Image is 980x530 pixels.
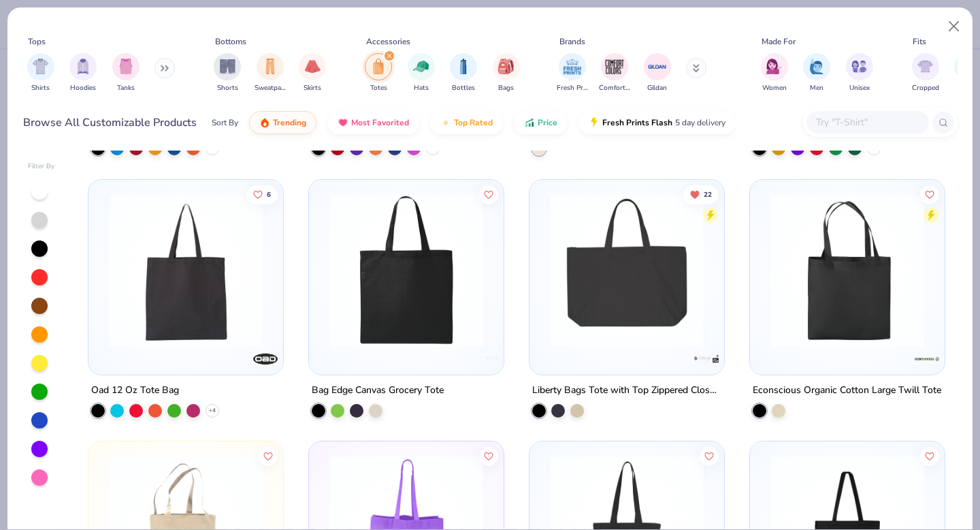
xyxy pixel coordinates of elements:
div: Bottoms [215,35,246,48]
span: Tanks [117,83,135,93]
img: Tanks Image [118,59,133,74]
div: filter for Women [761,53,788,93]
span: + 3 [429,144,436,152]
div: filter for Cropped [912,53,939,93]
img: Gildan Image [647,57,668,77]
span: Comfort Colors [599,83,630,93]
img: Hoodies Image [76,59,91,74]
span: + 4 [209,406,216,414]
button: filter button [214,53,241,93]
img: Sweatpants Image [263,59,278,74]
button: filter button [803,53,830,93]
div: Browse All Customizable Products [23,114,197,131]
div: filter for Fresh Prints [557,53,588,93]
img: 7be68d67-65f2-4a02-8fb8-8dfb60bb1994 [490,193,657,347]
span: Most Favorited [351,117,409,128]
button: filter button [846,53,873,93]
img: BAGedge logo [472,345,500,372]
button: Like [259,447,278,466]
div: Made For [762,35,796,48]
div: filter for Bottles [450,53,477,93]
button: filter button [644,53,671,93]
img: Bottles Image [456,59,471,74]
img: Comfort Colors Image [604,57,625,77]
span: Women [762,83,787,93]
button: Trending [249,111,316,134]
span: Skirts [304,83,321,93]
button: filter button [599,53,630,93]
button: Like [920,447,939,466]
button: Close [941,14,967,40]
img: Unisex Image [851,59,867,74]
img: most_fav.gif [338,117,348,128]
button: filter button [69,53,97,93]
div: filter for Men [803,53,830,93]
div: filter for Skirts [299,53,326,93]
img: Men Image [809,59,824,74]
span: Sweatpants [255,83,286,93]
span: + 7 [870,144,877,152]
div: Accessories [366,35,410,48]
div: Bag Edge Canvas Grocery Tote [312,381,444,399]
button: filter button [112,53,140,93]
div: filter for Comfort Colors [599,53,630,93]
img: 5d374576-d9c8-4db1-babc-3bccd75f9530 [764,193,931,347]
span: Cropped [912,83,939,93]
div: filter for Sweatpants [255,53,286,93]
span: Price [538,117,557,128]
span: Unisex [849,83,870,93]
span: 5 day delivery [675,115,725,131]
button: Fresh Prints Flash5 day delivery [578,111,736,134]
span: Bags [498,83,514,93]
button: Like [479,185,498,204]
img: Bags Image [498,59,513,74]
button: Like [479,447,498,466]
div: Sort By [212,116,238,129]
button: filter button [299,53,326,93]
div: Fits [913,35,926,48]
span: Totes [370,83,387,93]
div: filter for Totes [365,53,392,93]
span: Shorts [217,83,238,93]
button: Like [700,447,719,466]
span: + 13 [208,144,218,152]
span: 6 [267,191,272,198]
button: filter button [493,53,520,93]
div: filter for Bags [493,53,520,93]
button: filter button [408,53,435,93]
img: flash.gif [589,117,600,128]
div: Liberty Bags Tote with Top Zippered Closure [532,381,721,399]
img: Cropped Image [917,59,933,74]
div: filter for Hoodies [69,53,97,93]
img: Hats Image [413,59,429,74]
span: Fresh Prints Flash [602,117,672,128]
span: Hoodies [70,83,96,93]
span: Fresh Prints [557,83,588,93]
img: Shorts Image [220,59,235,74]
button: Most Favorited [327,111,419,134]
span: 22 [704,191,712,198]
span: Trending [273,117,306,128]
img: OAD logo [252,345,279,372]
button: Like [920,185,939,204]
span: Bottles [452,83,475,93]
img: Skirts Image [305,59,321,74]
div: Oad 12 Oz Tote Bag [91,381,179,399]
span: Men [810,83,823,93]
img: 7fe7a7f0-6365-4590-a15a-1cb8e5517a9d [543,193,710,347]
div: filter for Gildan [644,53,671,93]
img: Liberty Bags logo [693,345,720,372]
span: Gildan [647,83,667,93]
button: filter button [912,53,939,93]
img: TopRated.gif [440,117,451,128]
div: filter for Shirts [27,53,54,93]
div: Econscious Organic Cotton Large Twill Tote [753,381,941,399]
button: filter button [761,53,788,93]
div: filter for Unisex [846,53,873,93]
div: filter for Shorts [214,53,241,93]
img: Totes Image [371,59,386,74]
button: filter button [450,53,477,93]
img: Econscious logo [913,345,940,372]
button: Top Rated [430,111,503,134]
button: Price [514,111,568,134]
